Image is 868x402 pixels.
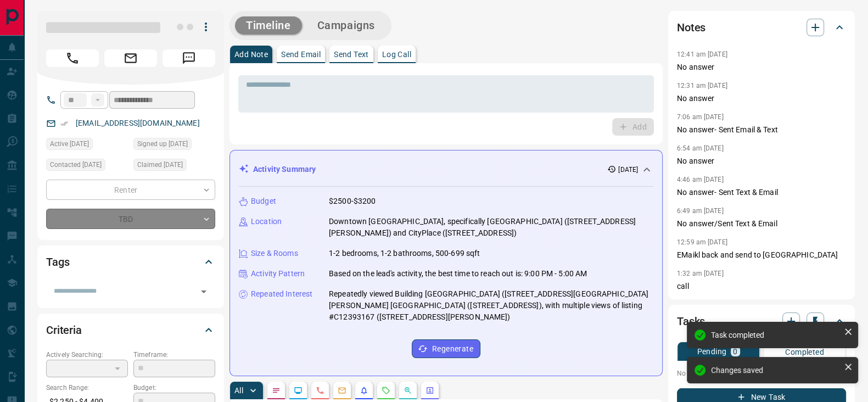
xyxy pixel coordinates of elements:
p: Actively Searching: [46,350,128,360]
svg: Listing Alerts [360,386,368,395]
div: Tue Aug 26 2025 [133,159,215,174]
svg: Agent Actions [425,386,434,395]
p: Budget [251,196,276,207]
p: No answer- Sent Text & Email [677,187,846,198]
p: Activity Pattern [251,268,305,280]
svg: Emails [338,386,346,395]
p: No answer- Sent Email & Text [677,124,846,136]
svg: Requests [382,386,390,395]
div: Renter [46,180,215,200]
p: Based on the lead's activity, the best time to reach out is: 9:00 PM - 5:00 AM [329,268,587,280]
p: 6:49 am [DATE] [677,207,724,215]
button: Regenerate [412,339,480,358]
p: Downtown [GEOGRAPHIC_DATA], specifically [GEOGRAPHIC_DATA] ([STREET_ADDRESS][PERSON_NAME]) and Ci... [329,216,653,239]
p: Repeatedly viewed Building [GEOGRAPHIC_DATA] ([STREET_ADDRESS][GEOGRAPHIC_DATA][PERSON_NAME] [GEO... [329,288,653,323]
button: Open [196,284,211,299]
p: Send Text [334,51,369,58]
h2: Notes [677,19,705,36]
div: Tasks [677,308,846,334]
div: Task completed [711,331,839,339]
div: Criteria [46,317,215,343]
p: call [677,281,846,292]
p: Add Note [234,51,268,58]
p: EMaikl back and send to [GEOGRAPHIC_DATA] [677,249,846,261]
p: All [234,387,243,394]
button: Timeline [235,16,302,35]
p: No answer [677,93,846,104]
p: Log Call [382,51,411,58]
p: Repeated Interest [251,288,312,300]
p: Size & Rooms [251,248,298,259]
p: Budget: [133,383,215,393]
div: Notes [677,14,846,41]
p: 12:31 am [DATE] [677,82,727,90]
p: No answer [677,62,846,73]
span: Contacted [DATE] [50,159,102,170]
p: 7:06 am [DATE] [677,113,724,121]
p: No answer [677,155,846,167]
div: Tue Oct 14 2025 [46,159,128,174]
h2: Tags [46,253,69,271]
span: Signed up [DATE] [137,138,188,149]
span: Call [46,49,99,67]
p: Activity Summary [253,164,316,175]
div: Activity Summary[DATE] [239,159,653,180]
span: Message [163,49,215,67]
p: Send Email [281,51,321,58]
div: Changes saved [711,366,839,375]
p: 1-2 bedrooms, 1-2 bathrooms, 500-699 sqft [329,248,480,259]
p: [DATE] [618,165,638,175]
svg: Email Verified [60,120,68,127]
span: Claimed [DATE] [137,159,183,170]
p: Location [251,216,282,227]
p: 12:59 am [DATE] [677,238,727,246]
p: $2500-$3200 [329,196,376,207]
p: Timeframe: [133,350,215,360]
svg: Notes [272,386,281,395]
span: Email [104,49,157,67]
h2: Criteria [46,321,82,339]
p: 1:32 am [DATE] [677,270,724,277]
p: Search Range: [46,383,128,393]
div: Fri Aug 22 2025 [133,138,215,153]
p: No pending tasks [677,365,846,382]
svg: Calls [316,386,324,395]
p: 12:41 am [DATE] [677,51,727,58]
span: Active [DATE] [50,138,89,149]
div: Tags [46,249,215,275]
h2: Tasks [677,312,705,330]
p: 6:54 am [DATE] [677,144,724,152]
p: No answer/Sent Text & Email [677,218,846,230]
svg: Lead Browsing Activity [294,386,303,395]
div: TBD [46,209,215,229]
button: Campaigns [306,16,386,35]
svg: Opportunities [404,386,412,395]
div: Mon Oct 13 2025 [46,138,128,153]
a: [EMAIL_ADDRESS][DOMAIN_NAME] [76,119,200,127]
p: 4:46 am [DATE] [677,176,724,183]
